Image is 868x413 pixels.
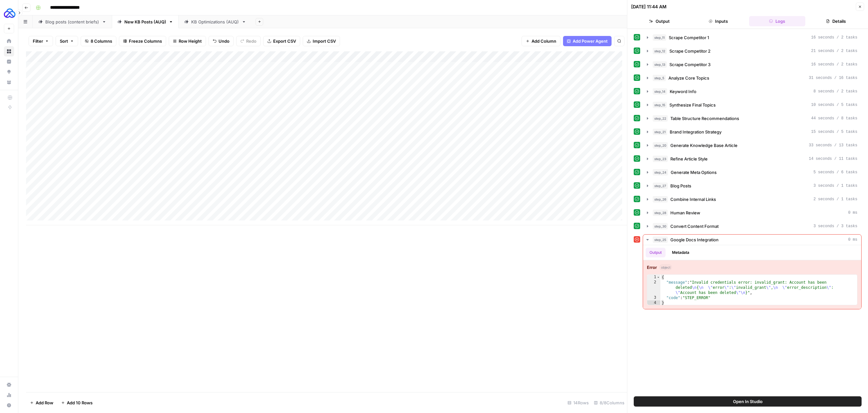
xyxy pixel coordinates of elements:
a: Insights [4,56,14,67]
span: step_15 [653,102,667,108]
button: Metadata [668,248,693,257]
a: Home [4,36,14,46]
button: Details [808,16,864,26]
span: Analyze Core Topics [668,75,709,81]
span: step_25 [653,237,668,243]
button: Inputs [690,16,746,26]
button: Undo [209,36,234,46]
a: Browse [4,46,14,56]
div: New KB Posts (AUQ) [124,19,166,25]
span: Export CSV [273,38,296,44]
button: 3 seconds / 1 tasks [643,181,861,191]
span: Undo [219,38,229,44]
button: Filter [29,36,53,46]
a: Your Data [4,77,14,87]
a: Settings [4,380,14,390]
strong: Error [647,264,657,271]
div: 4 [647,300,660,305]
a: Usage [4,390,14,400]
span: Human Review [670,210,700,216]
span: step_26 [653,196,668,202]
span: Filter [33,38,43,44]
div: 14 Rows [565,398,591,408]
button: 31 seconds / 16 tasks [643,73,861,83]
span: 3 seconds / 3 tasks [813,223,857,229]
span: Convert Content Format [670,223,719,229]
span: step_23 [653,156,668,162]
button: 3 seconds / 3 tasks [643,221,861,231]
button: Add Column [522,36,560,46]
button: 2 seconds / 1 tasks [643,194,861,204]
button: 14 seconds / 11 tasks [643,154,861,164]
span: step_30 [653,223,668,229]
span: Scrape Competitor 3 [669,61,711,68]
span: Generate Meta Options [671,169,717,176]
button: 15 seconds / 5 tasks [643,127,861,137]
button: 8 Columns [81,36,116,46]
button: 33 seconds / 13 tasks [643,140,861,151]
button: Row Height [169,36,206,46]
span: 16 seconds / 2 tasks [811,35,857,40]
span: Add 10 Rows [67,400,93,406]
span: 31 seconds / 16 tasks [809,75,857,81]
button: Import CSV [303,36,340,46]
span: 44 seconds / 8 tasks [811,116,857,121]
div: 3 [647,295,660,300]
span: Brand Integration Strategy [670,129,721,135]
span: 33 seconds / 13 tasks [809,142,857,148]
button: 44 seconds / 8 tasks [643,113,861,124]
span: Refine Article Style [670,156,708,162]
div: [DATE] 11:44 AM [631,4,667,10]
span: 2 seconds / 1 tasks [813,196,857,202]
div: Blog posts (content briefs) [45,19,99,25]
span: step_12 [653,48,667,54]
span: object [659,264,672,270]
button: Output [646,248,666,257]
button: 16 seconds / 2 tasks [643,32,861,43]
a: Blog posts (content briefs) [33,15,112,28]
span: 0 ms [848,210,857,216]
a: Opportunities [4,67,14,77]
span: 3 seconds / 1 tasks [813,183,857,189]
button: 21 seconds / 2 tasks [643,46,861,56]
button: Workspace: AUQ [4,5,14,21]
button: Redo [236,36,261,46]
span: Synthesize Final Topics [669,102,716,108]
span: Keyword Info [670,88,696,95]
span: step_13 [653,61,667,68]
span: Table Structure Recommendations [670,115,739,122]
span: Add Power Agent [573,38,608,44]
button: Output [631,16,687,26]
span: step_28 [653,210,668,216]
span: step_27 [653,183,668,189]
span: Combine Internal Links [670,196,716,202]
span: 16 seconds / 2 tasks [811,62,857,67]
button: 5 seconds / 6 tasks [643,167,861,177]
span: Add Column [532,38,556,44]
span: 0 ms [848,237,857,243]
button: Open In Studio [634,396,862,407]
div: 1 [647,275,660,280]
span: Import CSV [313,38,336,44]
a: New KB Posts (AUQ) [112,15,179,28]
div: 2 [647,280,660,295]
button: 8 seconds / 2 tasks [643,86,861,97]
span: Google Docs Integration [670,237,719,243]
span: Scrape Competitor 1 [669,34,709,41]
span: step_20 [653,142,668,149]
span: Add Row [36,400,53,406]
span: Row Height [179,38,202,44]
span: 14 seconds / 11 tasks [809,156,857,162]
button: 0 ms [643,235,861,245]
span: Generate Knowledge Base Article [670,142,738,149]
button: 0 ms [643,208,861,218]
span: Sort [60,38,68,44]
span: Redo [246,38,256,44]
button: 16 seconds / 2 tasks [643,59,861,70]
span: 8 Columns [91,38,112,44]
button: Freeze Columns [119,36,166,46]
span: step_14 [653,88,667,95]
span: 21 seconds / 2 tasks [811,48,857,54]
div: 8/8 Columns [591,398,627,408]
span: step_21 [653,129,667,135]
